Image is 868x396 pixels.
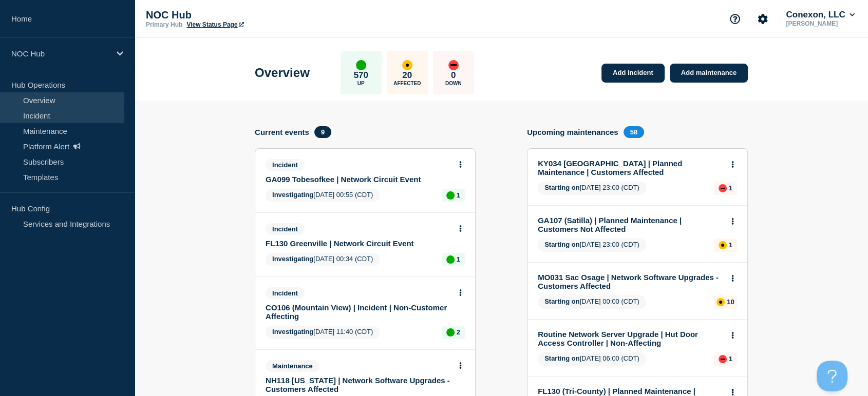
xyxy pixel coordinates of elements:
span: Incident [266,223,305,235]
div: down [719,355,727,363]
span: Investigating [272,255,313,263]
a: Add maintenance [670,64,748,83]
p: [PERSON_NAME] [784,20,857,27]
span: [DATE] 00:00 (CDT) [538,295,646,309]
p: 1 [729,355,732,363]
p: Up [357,81,365,86]
span: Starting on [544,241,580,248]
button: Support [724,8,746,30]
span: [DATE] 06:00 (CDT) [538,352,646,366]
span: Investigating [272,328,313,335]
div: up [446,255,455,264]
div: up [446,191,455,200]
div: up [356,60,366,70]
iframe: Help Scout Beacon - Open [817,361,847,391]
a: CO106 (Mountain View) | Incident | Non-Customer Affecting [266,303,451,321]
span: Investigating [272,191,313,199]
p: 1 [457,255,460,263]
div: affected [719,241,727,249]
div: up [446,328,455,336]
p: 2 [457,328,460,336]
div: down [719,184,727,192]
div: affected [716,298,725,306]
span: Incident [266,287,305,299]
a: KY034 [GEOGRAPHIC_DATA] | Planned Maintenance | Customers Affected [538,159,723,176]
p: Primary Hub [146,21,182,28]
p: 1 [457,191,460,199]
span: [DATE] 23:00 (CDT) [538,239,646,252]
p: 570 [354,70,368,81]
span: [DATE] 00:34 (CDT) [266,253,380,266]
p: 1 [729,184,732,192]
a: GA107 (Satilla) | Planned Maintenance | Customers Not Affected [538,216,723,233]
h4: Upcoming maintenances [527,128,618,136]
span: 58 [624,126,644,138]
span: [DATE] 00:55 (CDT) [266,189,380,202]
p: 0 [451,70,456,81]
span: 9 [314,126,331,138]
p: 10 [727,298,734,306]
span: Incident [266,159,305,171]
button: Account settings [752,8,773,30]
div: down [448,60,459,70]
button: Conexon, LLC [784,10,857,20]
p: NOC Hub [146,9,351,21]
span: Starting on [544,184,580,191]
div: affected [402,60,412,70]
a: NH118 [US_STATE] | Network Software Upgrades - Customers Affected [266,376,451,393]
h1: Overview [255,66,310,80]
span: Starting on [544,298,580,305]
span: Maintenance [266,360,319,372]
span: Starting on [544,354,580,362]
a: MO031 Sac Osage | Network Software Upgrades - Customers Affected [538,273,723,290]
p: NOC Hub [11,49,110,58]
p: 1 [729,241,732,249]
a: Routine Network Server Upgrade | Hut Door Access Controller | Non-Affecting [538,330,723,347]
a: GA099 Tobesofkee | Network Circuit Event [266,175,451,184]
span: [DATE] 11:40 (CDT) [266,326,380,339]
a: FL130 Greenville | Network Circuit Event [266,239,451,248]
p: 20 [402,70,412,81]
p: Down [445,81,462,86]
h4: Current events [255,128,309,136]
a: Add incident [601,64,665,83]
p: Affected [393,81,421,86]
span: [DATE] 23:00 (CDT) [538,182,646,195]
a: View Status Page [186,21,243,28]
